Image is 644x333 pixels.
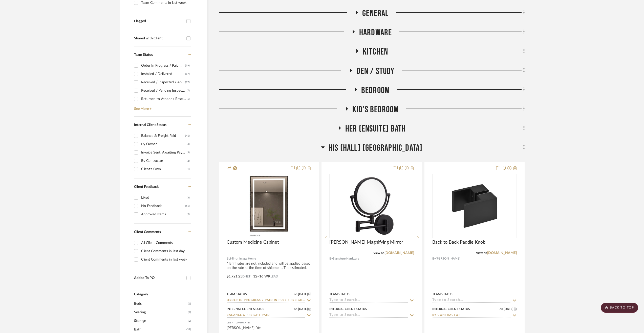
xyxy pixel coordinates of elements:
[227,307,264,311] div: Internal Client Status
[432,256,436,261] span: By
[432,307,470,311] div: Internal Client Status
[141,78,185,86] div: Received / Inspected / Approved
[373,251,384,254] span: View on
[134,292,148,297] span: Category
[248,174,290,238] img: Custom Medicine Cabinet
[141,62,185,70] div: Order In Progress / Paid In Full w/ Freight, No Balance due
[329,298,408,303] input: Type to Search…
[227,292,247,296] div: Team Status
[187,210,190,218] div: (9)
[141,157,187,165] div: By Contractor
[227,240,279,245] span: Custom Medicine Cabinet
[329,307,367,311] div: Internal Client Status
[134,299,187,308] span: Beds
[500,308,503,311] span: on
[185,78,190,86] div: (17)
[340,174,403,238] img: Ramana Magnifying Mirror
[227,313,305,318] input: Type to Search…
[134,19,184,23] div: Flagged
[133,103,191,111] a: See More +
[134,53,153,57] span: Team Status
[363,46,388,57] span: Kitchen
[187,165,190,173] div: (1)
[185,132,190,140] div: (46)
[134,123,166,127] span: Internal Client Status
[185,62,190,70] div: (39)
[188,300,191,308] span: (2)
[187,87,190,95] div: (7)
[432,298,511,303] input: Type to Search…
[330,174,414,238] div: 0
[187,140,190,148] div: (4)
[141,148,187,157] div: Invoice Sent, Awaiting Payment
[134,308,187,317] span: Seating
[141,210,187,218] div: Approved Items
[476,251,487,254] span: View on
[345,123,406,134] span: Her (Ensuite) Bath
[329,143,423,153] span: His (Hall) [GEOGRAPHIC_DATA]
[361,85,390,96] span: Bedroom
[187,157,190,165] div: (2)
[134,185,159,189] span: Client Feedback
[329,313,408,318] input: Type to Search…
[359,27,392,38] span: Hardware
[141,202,185,210] div: No Feedback
[294,293,297,296] span: on
[187,148,190,157] div: (3)
[436,256,460,261] span: [PERSON_NAME]
[141,70,185,78] div: Installed / Delivered
[432,292,453,296] div: Team Status
[185,70,190,78] div: (17)
[297,307,308,311] span: [DATE]
[187,95,190,103] div: (5)
[329,292,350,296] div: Team Status
[134,36,184,41] div: Shared with Client
[141,165,187,173] div: Client's Own
[227,298,305,303] input: Type to Search…
[356,66,394,77] span: Den / Study
[141,140,187,148] div: By Owner
[141,87,187,95] div: Received / Pending Inspection
[333,256,359,261] span: Signature Hardware
[329,240,403,245] span: [PERSON_NAME] Magnifying Mirror
[487,251,517,255] a: [DOMAIN_NAME]
[188,317,191,325] span: (2)
[141,132,185,140] div: Balance & Freight Paid
[134,276,184,280] div: Added To PO
[230,256,256,261] span: Mirror Image Home
[141,239,190,247] div: All Client Comments
[141,194,187,202] div: Liked
[188,308,191,316] span: (2)
[187,194,190,202] div: (3)
[503,307,514,311] span: [DATE]
[352,104,399,115] span: Kid's Bedroom
[329,256,333,261] span: By
[362,8,389,19] span: General
[443,174,506,238] img: Back to Back Paddle Knob
[141,95,187,103] div: Returned to Vendor / Reselect
[227,256,230,261] span: By
[432,240,485,245] span: Back to Back Paddle Knob
[601,303,638,313] scroll-to-top-button: BACK TO TOP
[141,255,190,264] div: Client Comments in last week
[134,230,161,234] span: Client Comments
[134,317,187,325] span: Storage
[141,247,190,255] div: Client Comments in last day
[432,313,511,318] input: Type to Search…
[384,251,414,255] a: [DOMAIN_NAME]
[297,292,308,296] span: [DATE]
[185,202,190,210] div: (61)
[294,308,297,311] span: on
